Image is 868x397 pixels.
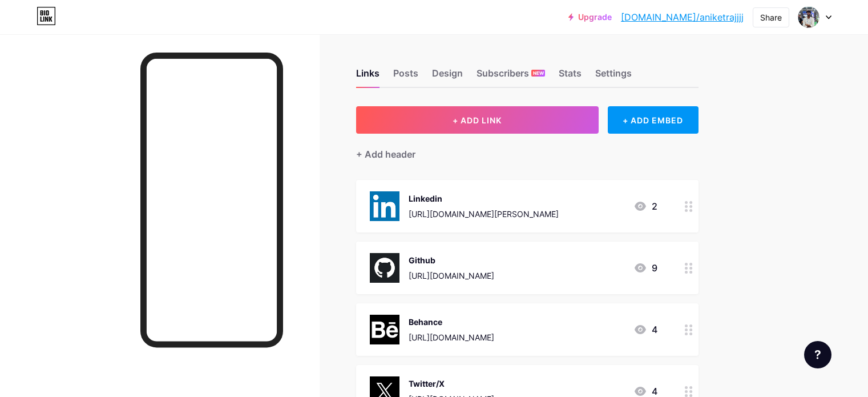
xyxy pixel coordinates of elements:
a: Upgrade [568,13,612,22]
div: Subscribers [477,66,545,87]
div: 2 [633,199,657,213]
div: Design [432,66,463,87]
img: Linkedin [370,191,399,221]
div: Twitter/X [409,378,494,390]
div: Links [356,66,380,87]
div: Behance [409,316,494,328]
div: + Add header [356,147,415,161]
span: + ADD LINK [453,115,502,125]
div: Linkedin [409,193,559,204]
div: 9 [633,261,657,275]
img: Github [370,253,399,283]
img: aniketrajjjj [798,6,819,28]
div: [URL][DOMAIN_NAME][PERSON_NAME] [409,208,559,220]
img: Behance [370,315,399,344]
div: Posts [393,66,418,87]
div: Github [409,254,494,266]
a: [DOMAIN_NAME]/aniketrajjjj [621,10,744,24]
div: + ADD EMBED [608,106,699,134]
div: Stats [559,66,582,87]
div: Share [760,11,782,23]
div: Settings [595,66,632,87]
div: 4 [633,323,657,336]
span: NEW [533,70,544,77]
div: [URL][DOMAIN_NAME] [409,270,494,282]
button: + ADD LINK [356,106,599,134]
div: [URL][DOMAIN_NAME] [409,331,494,343]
